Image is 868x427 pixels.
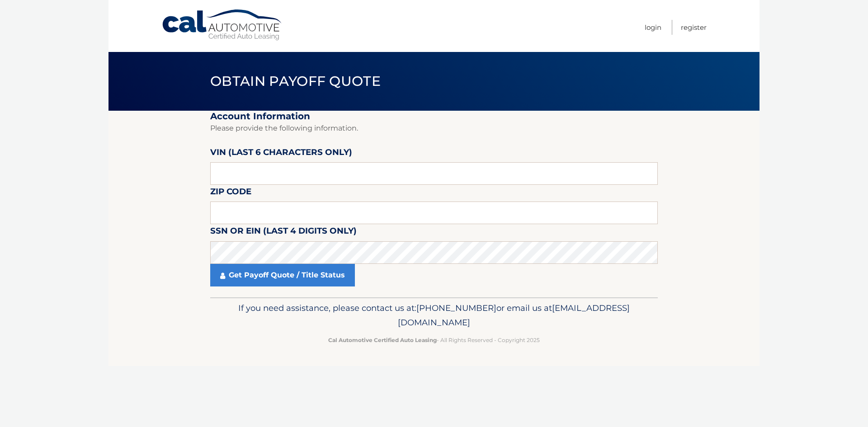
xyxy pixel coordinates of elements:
label: Zip Code [210,185,251,202]
h2: Account Information [210,111,658,122]
span: Obtain Payoff Quote [210,73,381,89]
a: Login [645,20,661,35]
a: Get Payoff Quote / Title Status [210,264,355,286]
label: VIN (last 6 characters only) [210,145,352,162]
p: If you need assistance, please contact us at: or email us at [216,301,652,330]
a: Register [681,20,707,35]
p: - All Rights Reserved - Copyright 2025 [216,335,652,345]
span: [PHONE_NUMBER] [416,303,496,313]
label: SSN or EIN (last 4 digits only) [210,224,357,241]
strong: Cal Automotive Certified Auto Leasing [328,337,437,343]
p: Please provide the following information. [210,122,658,135]
a: Cal Automotive [161,9,283,41]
